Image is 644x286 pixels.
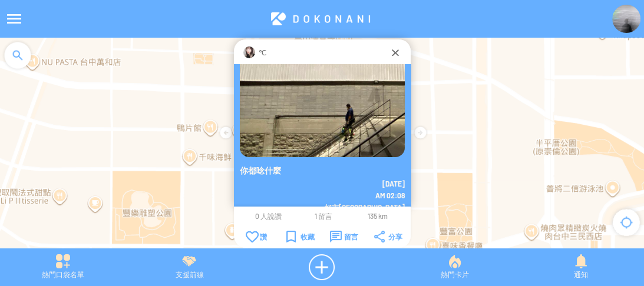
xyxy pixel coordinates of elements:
div: 分享 [374,231,402,242]
div: 收藏 [286,231,315,242]
span: 0 人說讚 [255,212,282,220]
span: AM 02:08 [375,191,405,199]
img: Visruth.jpg not found [612,5,640,33]
div: 熱門卡片 [391,254,517,280]
span: 1 留言 [314,212,332,220]
p: ℃ [259,46,266,58]
div: 讚 [246,231,267,242]
img: Visruth.jpg not found [243,46,255,58]
p: 你都唸什麼 [240,165,405,177]
div: 通知 [518,254,644,280]
div: 留言 [330,231,358,242]
a: 在 Google 地圖上開啟這個區域 (開啟新視窗) [3,245,42,260]
span: [DATE] [382,179,405,188]
span: 好市[GEOGRAPHIC_DATA] [325,203,405,211]
div: 支援前線 [126,254,252,280]
span: 135 km [368,212,388,220]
